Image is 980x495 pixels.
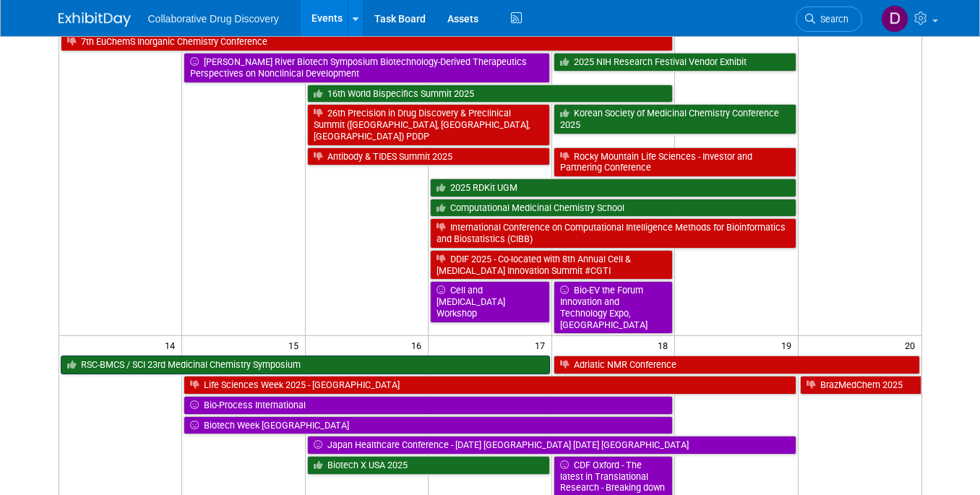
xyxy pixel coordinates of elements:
span: 15 [287,336,305,354]
img: Daniel Castro [881,5,908,33]
a: Search [796,7,862,32]
span: 18 [656,336,674,354]
span: 20 [903,336,921,354]
a: Adriatic NMR Conference [554,356,920,374]
a: Japan Healthcare Conference - [DATE] [GEOGRAPHIC_DATA] [DATE] [GEOGRAPHIC_DATA] [307,436,796,455]
a: Life Sciences Week 2025 - [GEOGRAPHIC_DATA] [184,376,796,395]
a: Bio-EV the Forum Innovation and Technology Expo, [GEOGRAPHIC_DATA] [554,281,673,334]
a: Bio-Process International [184,396,673,415]
span: 16 [410,336,428,354]
a: Computational Medicinal Chemistry School [430,199,796,218]
span: 19 [780,336,798,354]
a: Rocky Mountain Life Sciences - Investor and Partnering Conference [554,147,796,177]
a: [PERSON_NAME] River Biotech Symposium Biotechnology-Derived Therapeutics Perspectives on Nonclini... [184,53,549,82]
a: Korean Society of Medicinal Chemistry Conference 2025 [554,104,796,134]
a: RSC-BMCS / SCI 23rd Medicinal Chemistry Symposium [61,356,550,374]
span: 14 [163,336,181,354]
a: Biotech Week [GEOGRAPHIC_DATA] [184,416,673,435]
img: ExhibitDay [59,12,131,27]
a: Biotech X USA 2025 [307,456,550,475]
a: 7th EuChemS Inorganic Chemistry Conference [61,33,674,51]
a: International Conference on Computational Intelligence Methods for Bioinformatics and Biostatisti... [430,218,796,248]
a: 26th Precision in Drug Discovery & Preclinical Summit ([GEOGRAPHIC_DATA], [GEOGRAPHIC_DATA], [GEO... [307,104,550,145]
a: Antibody & TIDES Summit 2025 [307,147,550,166]
span: Search [815,14,848,25]
a: Cell and [MEDICAL_DATA] Workshop [430,281,549,322]
a: 2025 RDKit UGM [430,178,796,197]
span: 17 [533,336,551,354]
a: DDIF 2025 - Co-located with 8th Annual Cell & [MEDICAL_DATA] Innovation Summit #CGTI [430,250,673,280]
a: BrazMedChem 2025 [800,376,921,395]
a: 16th World Bispecifics Summit 2025 [307,85,673,103]
span: Collaborative Drug Discovery [148,13,279,25]
a: 2025 NIH Research Festival Vendor Exhibit [554,53,796,72]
